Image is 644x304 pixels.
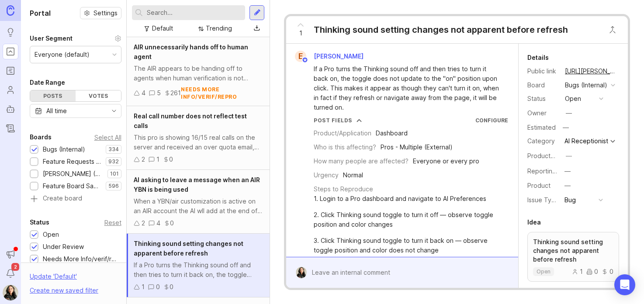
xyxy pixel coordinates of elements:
[299,28,302,38] span: 1
[107,107,121,114] svg: toggle icon
[142,155,145,164] div: 2
[43,242,84,252] div: Under Review
[3,121,18,136] a: Changelog
[30,272,77,286] div: Update ' Default '
[104,220,121,225] div: Reset
[3,63,18,79] a: Roadmaps
[35,50,90,59] div: Everyone (default)
[295,51,306,62] div: E
[527,196,559,204] label: Issue Type
[169,155,173,164] div: 0
[302,57,308,63] img: member badge
[134,260,263,280] div: If a Pro turns the Thinking sound off and then tries to turn it back on, the toggle does not upda...
[30,217,49,228] div: Status
[30,195,121,203] a: Create board
[43,169,103,179] div: [PERSON_NAME] (Public)
[156,218,160,228] div: 4
[152,24,173,33] div: Default
[537,268,551,275] p: open
[93,9,118,17] span: Settings
[80,7,121,19] button: Settings
[43,254,117,264] div: Needs More Info/verif/repro
[30,286,98,295] div: Create new saved filter
[413,156,479,166] div: Everyone or every pro
[527,232,619,282] a: Thinking sound setting changes not apparent before refreshopen100
[142,282,145,292] div: 1
[314,52,364,60] span: [PERSON_NAME]
[314,170,339,180] div: Urgency
[527,66,558,76] div: Public link
[564,138,608,144] div: AI Receptionist
[76,90,121,101] div: Votes
[564,195,576,205] div: Bug
[108,146,119,153] p: 334
[3,82,18,98] a: Users
[314,184,373,194] div: Steps to Reproduce
[314,117,362,124] button: Post Fields
[527,152,574,159] label: ProductboardID
[314,128,371,138] div: Product/Application
[170,88,181,98] div: 261
[3,266,18,281] button: Notifications
[3,44,18,59] a: Portal
[565,94,581,104] div: open
[30,8,51,18] h1: Portal
[134,176,260,193] span: AI asking to leave a message when an AIR YBN is being used
[564,166,571,176] div: —
[156,282,160,292] div: 0
[206,24,232,33] div: Trending
[566,108,572,118] div: —
[43,181,101,191] div: Feature Board Sandbox [DATE]
[314,64,501,112] div: If a Pro turns the Thinking sound off and then tries to turn it back on, the toggle does not upda...
[170,282,173,292] div: 0
[527,136,558,146] div: Category
[127,106,270,170] a: Real call number does not reflect test callsThis pro is showing 16/15 real calls on the server an...
[564,181,571,190] div: —
[30,90,76,101] div: Posts
[343,170,363,180] div: Normal
[527,80,558,90] div: Board
[562,66,619,77] a: [URL][PERSON_NAME]
[30,33,73,44] div: User Segment
[30,132,52,142] div: Boards
[314,236,508,255] div: 3. Click Thinking sound toggle to turn it back on — observe toggle position and color does not ch...
[296,267,307,278] img: Ysabelle Eugenio
[11,263,19,271] span: 2
[560,122,571,133] div: —
[290,51,370,62] a: E[PERSON_NAME]
[156,155,159,164] div: 1
[108,183,119,190] p: 596
[376,128,408,138] div: Dashboard
[134,197,263,216] div: When a YBN/air customization is active on an AIR account the AI wll add at the end of the call if...
[134,43,248,60] span: AIR unnecessarily hands off to human agent
[7,5,14,15] img: Canny Home
[3,246,18,262] button: Announcements
[30,77,65,88] div: Date Range
[94,135,121,140] div: Select All
[127,170,270,234] a: AI asking to leave a message when an AIR YBN is being usedWhen a YBN/air customization is active ...
[614,274,635,295] div: Open Intercom Messenger
[134,133,263,152] div: This pro is showing 16/15 real calls on the server and received an over quota email, but the dash...
[527,94,558,104] div: Status
[527,52,549,63] div: Details
[43,145,85,154] div: Bugs (Internal)
[43,230,59,239] div: Open
[563,150,575,162] button: ProductboardID
[475,117,508,124] a: Configure
[565,80,607,90] div: Bugs (Internal)
[527,108,558,118] div: Owner
[566,151,572,161] div: —
[142,88,145,98] div: 4
[314,210,508,229] div: 2. Click Thinking sound toggle to turn it off — observe toggle position and color changes
[314,117,352,124] div: Post Fields
[147,8,242,17] input: Search...
[604,21,621,38] button: Close button
[110,170,119,177] p: 101
[43,157,101,166] div: Feature Requests (Internal)
[127,234,270,297] a: Thinking sound setting changes not apparent before refreshIf a Pro turns the Thinking sound off a...
[3,24,18,40] a: Ideas
[314,24,568,36] div: Thinking sound setting changes not apparent before refresh
[181,86,263,100] div: needs more info/verif/repro
[127,37,270,106] a: AIR unnecessarily hands off to human agentThe AIR appears to be handing off to agents when human ...
[314,156,409,166] div: How many people are affected?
